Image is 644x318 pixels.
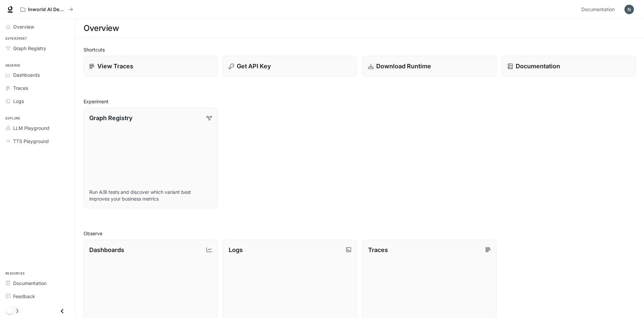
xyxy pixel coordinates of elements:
[13,293,35,300] span: Feedback
[13,23,34,30] span: Overview
[223,56,357,76] button: Get API Key
[368,245,388,254] p: Traces
[6,307,13,314] span: Dark mode toggle
[3,21,72,33] a: Overview
[89,113,132,122] p: Graph Registry
[84,230,636,237] h2: Observe
[622,3,636,16] button: User avatar
[237,62,271,71] p: Get API Key
[13,138,49,145] span: TTS Playground
[84,22,119,35] h1: Overview
[13,45,46,52] span: Graph Registry
[516,62,560,71] p: Documentation
[84,98,636,105] h2: Experiment
[581,5,615,14] span: Documentation
[13,98,24,105] span: Logs
[18,3,76,16] button: All workspaces
[3,122,72,134] a: LLM Playground
[3,277,72,289] a: Documentation
[3,82,72,94] a: Traces
[3,69,72,81] a: Dashboards
[362,56,496,76] a: Download Runtime
[3,95,72,107] a: Logs
[97,62,133,71] p: View Traces
[579,3,620,16] a: Documentation
[502,56,636,76] a: Documentation
[13,71,40,78] span: Dashboards
[13,280,46,287] span: Documentation
[13,84,28,92] span: Traces
[28,7,66,12] p: Inworld AI Demos
[13,125,50,132] span: LLM Playground
[3,42,72,54] a: Graph Registry
[55,304,70,318] button: Close drawer
[376,62,431,71] p: Download Runtime
[89,189,212,202] p: Run A/B tests and discover which variant best improves your business metrics
[624,5,634,14] img: User avatar
[84,46,636,53] h2: Shortcuts
[229,245,243,254] p: Logs
[89,245,124,254] p: Dashboards
[84,108,218,208] a: Graph RegistryRun A/B tests and discover which variant best improves your business metrics
[84,56,218,76] a: View Traces
[3,135,72,147] a: TTS Playground
[3,290,72,302] a: Feedback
